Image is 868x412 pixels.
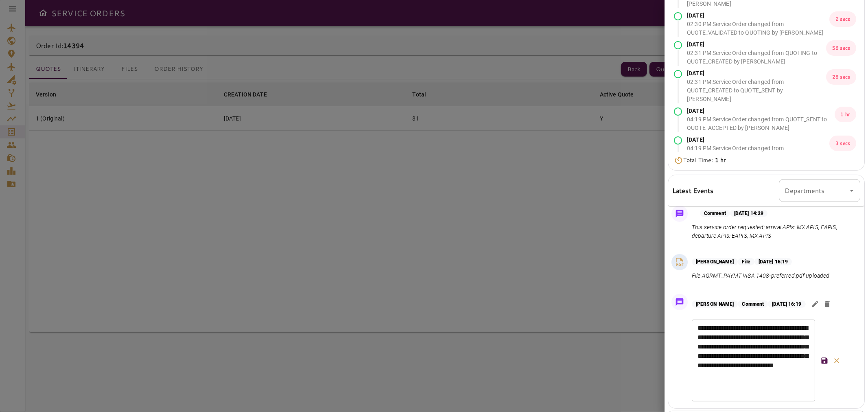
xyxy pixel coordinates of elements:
[835,107,856,122] p: 1 hr
[687,78,826,103] p: 02:31 PM : Service Order changed from QUOTE_CREATED to QUOTE_SENT by [PERSON_NAME]
[700,210,730,217] p: Comment
[692,223,857,240] p: This service order requested: arrival APIs: MX APIS, EAPIS, departure APIs: EAPIS, MX APIS
[730,210,767,217] p: [DATE] 14:29
[754,258,792,265] p: [DATE] 16:19
[692,272,829,280] p: File AGRMT_PAYMT VISA 1408-preferred.pdf uploaded
[672,185,714,196] h6: Latest Events
[692,300,738,308] p: [PERSON_NAME]
[738,258,754,265] p: File
[674,208,685,219] img: Message Icon
[692,258,738,265] p: [PERSON_NAME]
[829,136,856,151] p: 3 secs
[673,256,686,268] img: PDF File
[687,11,829,20] p: [DATE]
[674,156,683,164] img: Timer Icon
[846,185,857,196] button: Open
[687,107,835,115] p: [DATE]
[674,296,685,308] img: Message Icon
[715,156,726,164] b: 1 hr
[738,300,768,308] p: Comment
[687,136,829,144] p: [DATE]
[687,144,829,170] p: 04:19 PM : Service Order changed from QUOTE_ACCEPTED to AWAITING_ASSIGNMENT by [PERSON_NAME]
[687,115,835,132] p: 04:19 PM : Service Order changed from QUOTE_SENT to QUOTE_ACCEPTED by [PERSON_NAME]
[687,69,826,78] p: [DATE]
[768,300,805,308] p: [DATE] 16:19
[687,49,826,66] p: 02:31 PM : Service Order changed from QUOTING to QUOTE_CREATED by [PERSON_NAME]
[829,11,856,27] p: 2 secs
[826,40,856,56] p: 56 secs
[683,156,726,164] p: Total Time:
[826,69,856,85] p: 26 secs
[687,40,826,49] p: [DATE]
[687,20,829,37] p: 02:30 PM : Service Order changed from QUOTE_VALIDATED to QUOTING by [PERSON_NAME]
